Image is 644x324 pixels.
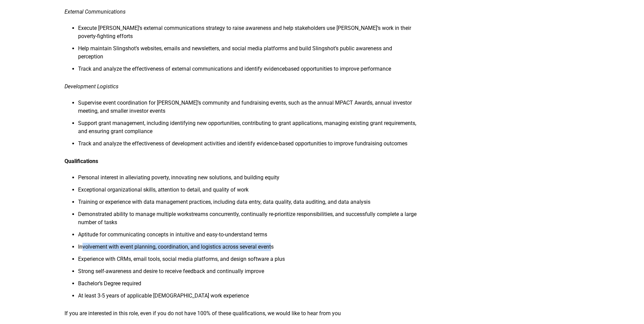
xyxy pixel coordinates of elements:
[78,231,417,243] li: Aptitude for communicating concepts in intuitive and easy-to-understand terms
[78,210,417,231] li: Demonstrated ability to manage multiple workstreams concurrently, continually re-prioritize respo...
[78,243,417,255] li: Involvement with event planning, coordination, and logistics across several events
[78,44,417,65] li: Help maintain Slingshot’s websites, emails and newsletters, and social media platforms and build ...
[65,309,417,318] p: If you are interested in this role, even if you do not have 100% of these qualifications, we woul...
[78,267,417,280] li: Strong self-awareness and desire to receive feedback and continually improve
[65,8,126,15] em: External Communications
[78,186,417,198] li: Exceptional organizational skills, attention to detail, and quality of work
[78,292,417,304] li: At least 3-5 years of applicable [DEMOGRAPHIC_DATA] work experience
[78,119,417,140] li: Support grant management, including identifying new opportunities, contributing to grant applicat...
[65,83,118,90] em: Development Logistics
[65,158,98,164] strong: Qualifications
[78,140,417,152] li: Track and analyze the effectiveness of development activities and identify evidence-based opportu...
[78,255,417,267] li: Experience with CRMs, email tools, social media platforms, and design software a plus
[78,65,417,77] li: Track and analyze the effectiveness of external communications and identify evidencebased opportu...
[78,24,417,44] li: Execute [PERSON_NAME]’s external communications strategy to raise awareness and help stakeholders...
[78,99,417,119] li: Supervise event coordination for [PERSON_NAME]’s community and fundraising events, such as the an...
[78,280,417,292] li: Bachelor’s Degree required
[78,198,417,210] li: Training or experience with data management practices, including data entry, data quality, data a...
[78,174,417,186] li: Personal interest in alleviating poverty, innovating new solutions, and building equity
